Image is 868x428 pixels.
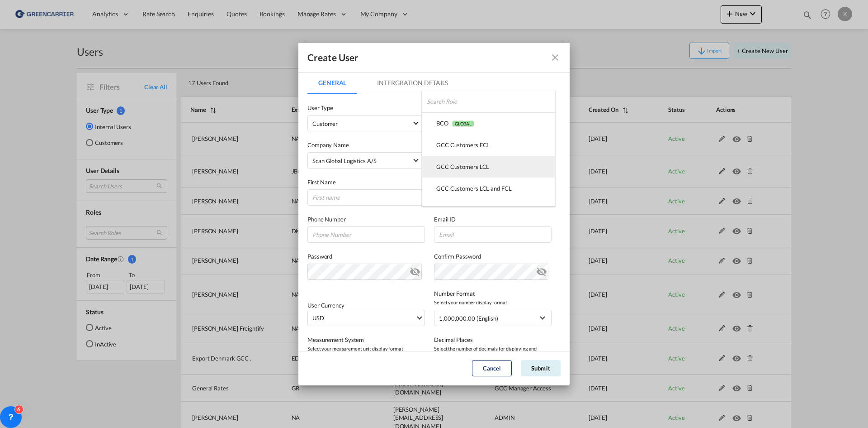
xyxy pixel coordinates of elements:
div: GCC Customers FCL [436,141,490,149]
div: GCC Customers LCL and FCL [436,184,512,192]
span: GLOBAL [452,120,474,127]
div: BCO [436,119,474,127]
input: Search Role [427,91,555,112]
div: Green Carrier Customer [436,206,499,214]
div: GCC Customers LCL [436,163,489,171]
